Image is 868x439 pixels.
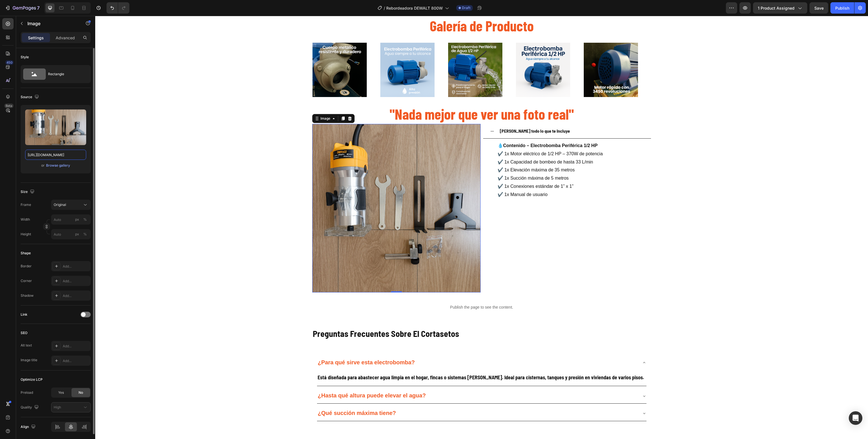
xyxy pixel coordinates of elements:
[405,112,475,118] strong: [PERSON_NAME] todo lo que te Incluye
[37,5,40,11] p: 7
[63,279,89,284] div: Add...
[28,35,44,41] p: Settings
[21,312,27,317] div: Link
[217,289,556,294] p: Publish the page to see the content.
[21,264,32,269] div: Border
[63,358,89,363] div: Add...
[82,231,88,238] button: px
[46,163,70,168] button: Browse gallery
[217,108,385,277] img: gempages_544408532292731882-77ed1b34-04a0-4123-926a-314f19f693d0.jpg
[21,423,37,431] div: Align
[79,390,83,395] span: No
[58,390,64,395] span: Yes
[285,27,339,81] img: [object Object]
[21,404,40,411] div: Quality
[21,293,34,298] div: Shadow
[223,376,331,383] strong: ¿Hasta qué altura puede elevar el agua?
[25,109,86,145] img: preview-image
[489,27,543,81] img: [object Object]
[63,293,89,298] div: Add...
[814,6,824,10] span: Save
[51,229,91,239] input: px%
[21,251,31,256] div: Shape
[849,411,862,425] div: Open Intercom Messenger
[218,313,364,323] span: Preguntas Frecuentes Sobre El Cortasetos
[56,35,75,41] p: Advanced
[4,104,14,108] div: Beta
[810,2,828,14] button: Save
[21,217,30,222] label: Width
[835,5,849,11] div: Publish
[402,134,508,183] p: ✔️ 1x Motor eléctrico de 1/2 HP – 370W de potencia ✔️ 1x Capacidad de bombeo de hasta 33 L/min ✔️...
[21,202,31,207] label: Frame
[51,214,91,225] input: px%
[95,16,868,439] iframe: Design area
[48,68,83,81] div: Rectangle
[462,5,470,10] span: Draft
[21,188,36,196] div: Size
[21,377,43,382] div: Optimize LCP
[386,5,443,11] span: Rebordeadora DEWALT 800W
[21,390,33,395] div: Preload
[21,93,40,101] div: Source
[21,330,27,335] div: SEO
[21,278,32,283] div: Corner
[294,89,479,107] strong: "Nada mejor que ver una foto real"
[408,127,502,132] strong: Contenido – Electrobomba Periférica 1/2 HP
[107,2,129,14] div: Undo/Redo
[21,343,32,348] div: Alt text
[5,60,14,65] div: 450
[74,216,81,223] button: %
[223,343,320,350] strong: ¿Para qué sirve esta electrobomba?
[63,264,89,269] div: Add...
[51,200,91,210] button: Original
[222,358,549,365] strong: Está diseñada para abastecer agua limpia en el hogar, fincas o sistemas [PERSON_NAME]. Ideal para...
[21,358,37,363] div: Image title
[21,232,31,237] label: Height
[2,2,42,14] button: 7
[75,232,79,237] div: px
[74,231,81,238] button: %
[25,150,86,160] input: https://example.com/image.jpg
[402,126,508,134] p: 💧
[384,5,385,11] span: /
[217,27,272,81] img: [object Object]
[83,217,87,222] div: %
[224,100,236,105] div: Image
[54,202,66,207] span: Original
[82,216,88,223] button: px
[753,2,807,14] button: 1 product assigned
[63,344,89,349] div: Add...
[27,20,75,27] p: Image
[223,394,301,400] strong: ¿Qué succión máxima tiene?
[21,55,29,60] div: Style
[83,232,87,237] div: %
[758,5,795,11] span: 1 product assigned
[830,2,854,14] button: Publish
[46,163,70,168] div: Browse gallery
[353,27,407,81] img: [object Object]
[75,217,79,222] div: px
[41,162,45,169] span: or
[421,27,475,81] img: [object Object]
